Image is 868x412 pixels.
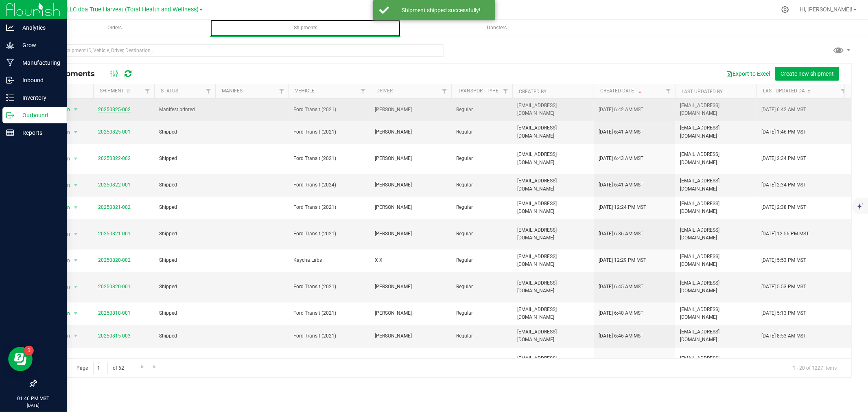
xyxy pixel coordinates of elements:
[293,332,365,340] span: Ford Transit (2021)
[159,181,210,189] span: Shipped
[517,151,589,166] span: [EMAIL_ADDRESS][DOMAIN_NAME]
[761,204,806,211] span: [DATE] 2:38 PM MST
[71,127,81,138] span: select
[780,6,790,13] div: Manage settings
[293,155,365,162] span: Ford Transit (2021)
[159,332,210,340] span: Shipped
[517,124,589,140] span: [EMAIL_ADDRESS][DOMAIN_NAME]
[370,84,451,99] th: Driver
[100,88,130,94] a: Shipment ID
[394,6,489,14] div: Shipment shipped successfully!
[98,204,131,210] a: 20250821-002
[761,106,806,114] span: [DATE] 6:42 AM MST
[6,111,14,119] inline-svg: Outbound
[517,200,589,215] span: [EMAIL_ADDRESS][DOMAIN_NAME]
[517,226,589,242] span: [EMAIL_ADDRESS][DOMAIN_NAME]
[475,24,518,31] span: Transfers
[36,44,444,57] input: Search Shipment ID, Vehicle, Driver, Destination...
[14,110,63,120] p: Outbound
[98,129,131,135] a: 20250825-001
[680,306,752,321] span: [EMAIL_ADDRESS][DOMAIN_NAME]
[159,204,210,211] span: Shipped
[159,155,210,162] span: Shipped
[6,129,14,137] inline-svg: Reports
[662,84,675,98] a: Filter
[680,328,752,344] span: [EMAIL_ADDRESS][DOMAIN_NAME]
[600,88,643,94] a: Created Date
[456,106,507,114] span: Regular
[149,362,161,373] a: Go to the last page
[159,230,210,238] span: Shipped
[599,128,643,136] span: [DATE] 6:41 AM MST
[6,24,14,32] inline-svg: Analytics
[6,76,14,84] inline-svg: Inbound
[517,306,589,321] span: [EMAIL_ADDRESS][DOMAIN_NAME]
[519,89,547,94] a: Created By
[70,362,131,375] span: Page of 62
[96,24,133,31] span: Orders
[599,181,643,189] span: [DATE] 6:41 AM MST
[71,180,81,191] span: select
[401,20,591,37] a: Transfers
[800,6,853,13] span: Hi, [PERSON_NAME]!
[93,362,108,375] input: 1
[14,93,63,103] p: Inventory
[275,84,289,98] a: Filter
[456,230,507,238] span: Regular
[682,89,723,94] a: Last Updated By
[680,200,752,215] span: [EMAIL_ADDRESS][DOMAIN_NAME]
[761,181,806,189] span: [DATE] 2:34 PM MST
[98,257,131,263] a: 20250820-002
[517,279,589,295] span: [EMAIL_ADDRESS][DOMAIN_NAME]
[761,283,806,291] span: [DATE] 5:53 PM MST
[159,283,210,291] span: Shipped
[375,332,446,340] span: [PERSON_NAME]
[761,256,806,264] span: [DATE] 5:53 PM MST
[98,284,131,289] a: 20250820-001
[222,88,245,94] a: Manifest
[375,106,446,114] span: [PERSON_NAME]
[761,309,806,317] span: [DATE] 5:13 PM MST
[293,283,365,291] span: Ford Transit (2021)
[438,84,451,98] a: Filter
[375,283,446,291] span: [PERSON_NAME]
[98,231,131,237] a: 20250821-001
[71,357,81,368] span: select
[293,128,365,136] span: Ford Transit (2021)
[71,104,81,115] span: select
[6,41,14,49] inline-svg: Grow
[375,309,446,317] span: [PERSON_NAME]
[456,256,507,264] span: Regular
[456,155,507,162] span: Regular
[775,67,839,81] button: Create new shipment
[71,202,81,213] span: select
[161,88,178,94] a: Status
[375,230,446,238] span: [PERSON_NAME]
[210,20,400,37] a: Shipments
[680,102,752,117] span: [EMAIL_ADDRESS][DOMAIN_NAME]
[98,156,131,161] a: 20250822-002
[456,128,507,136] span: Regular
[599,155,643,162] span: [DATE] 6:43 AM MST
[293,204,365,211] span: Ford Transit (2021)
[761,155,806,162] span: [DATE] 2:34 PM MST
[680,124,752,140] span: [EMAIL_ADDRESS][DOMAIN_NAME]
[456,204,507,211] span: Regular
[283,24,328,31] span: Shipments
[98,333,131,339] a: 20250815-003
[375,155,446,162] span: [PERSON_NAME]
[599,332,643,340] span: [DATE] 6:46 AM MST
[98,182,131,188] a: 20250822-001
[293,230,365,238] span: Ford Transit (2021)
[456,309,507,317] span: Regular
[159,256,210,264] span: Shipped
[517,328,589,344] span: [EMAIL_ADDRESS][DOMAIN_NAME]
[71,330,81,342] span: select
[721,67,775,81] button: Export to Excel
[761,128,806,136] span: [DATE] 1:46 PM MST
[159,309,210,317] span: Shipped
[680,177,752,193] span: [EMAIL_ADDRESS][DOMAIN_NAME]
[14,58,63,68] p: Manufacturing
[14,128,63,138] p: Reports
